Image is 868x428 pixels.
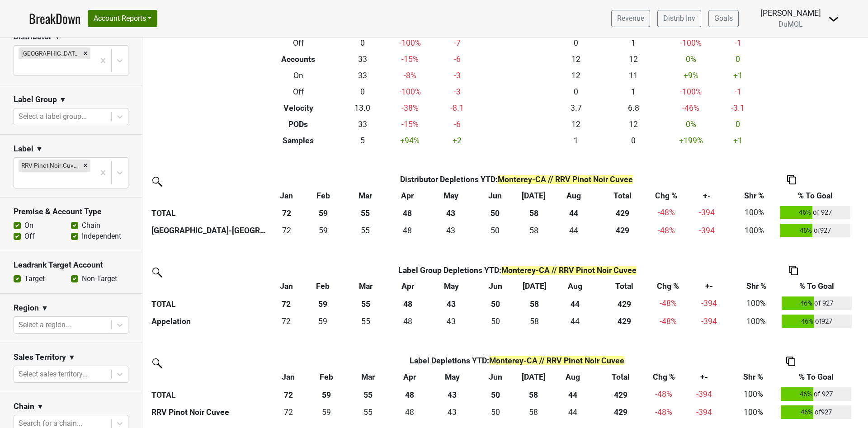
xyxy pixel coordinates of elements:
th: 48 [390,386,429,404]
div: Remove RRV Pinot Noir Cuvee [80,160,90,171]
td: 100% [733,295,779,313]
td: 100% [728,386,779,404]
td: +199 % [662,132,720,149]
td: -48 % [650,221,683,240]
th: Apr: activate to sort column ascending [390,369,429,386]
td: 0 [720,51,756,67]
th: 72 [270,386,306,404]
td: -6 [437,116,478,132]
td: -8.1 [437,100,478,116]
h3: Sales Territory [14,353,66,362]
td: 47.667 [390,403,429,421]
td: 12 [547,116,605,132]
th: 43 [428,295,474,313]
td: -38 % [383,100,437,116]
td: 33 [342,51,383,67]
a: Distrib Inv [657,10,701,27]
td: -7 [437,35,478,51]
th: Total: activate to sort column ascending [597,278,651,295]
th: 429 [596,204,649,222]
td: 33 [342,67,383,84]
th: Chg %: activate to sort column ascending [651,278,685,295]
div: 55 [349,406,387,418]
div: 429 [597,406,645,418]
td: -100 % [383,35,437,51]
td: 0 % [662,116,720,132]
td: 44 [552,221,596,240]
th: Off [255,84,342,100]
th: Jun: activate to sort column ascending [475,369,516,386]
div: 429 [598,225,647,236]
th: Shr %: activate to sort column ascending [728,369,779,386]
div: -394 [685,225,728,236]
th: 59 [302,295,344,313]
th: Samples [255,132,342,149]
td: -48 % [651,312,685,330]
td: 72 [270,221,302,240]
td: 43 [427,221,474,240]
th: Label Depletions YTD : [306,353,728,369]
td: 12 [547,67,605,84]
td: 3.7 [547,100,605,116]
span: Monterey-CA // RRV Pinot Noir Cuvee [501,266,637,275]
th: Apr: activate to sort column ascending [387,188,427,204]
div: [GEOGRAPHIC_DATA]-[GEOGRAPHIC_DATA] [19,47,80,59]
th: Jul: activate to sort column ascending [516,369,551,386]
h3: Label Group [14,95,57,104]
th: May: activate to sort column ascending [429,369,475,386]
th: Total: activate to sort column ascending [596,188,649,204]
img: Copy to clipboard [789,266,798,275]
div: 72 [273,406,304,418]
a: Goals [708,10,739,27]
div: 59 [308,406,344,418]
h3: Premise & Account Type [14,207,128,216]
td: 33 [342,116,383,132]
th: 59 [302,204,344,222]
span: Monterey-CA // RRV Pinot Noir Cuvee [489,356,624,365]
div: 58 [518,406,549,418]
label: Non-Target [82,273,117,284]
img: filter [149,174,164,188]
td: 58 [516,312,552,330]
div: Remove Monterey-CA [80,47,90,59]
div: 44 [555,315,595,327]
td: -15 % [383,51,437,67]
td: -3 [437,84,478,100]
th: Aug: activate to sort column ascending [552,278,597,295]
img: filter [149,264,164,279]
th: 58 [516,386,551,404]
th: 429 [594,386,647,404]
th: Jan: activate to sort column ascending [270,369,306,386]
td: 0 [605,132,662,149]
button: Account Reports [88,10,157,27]
img: Copy to clipboard [786,357,795,366]
td: 100% [731,221,778,240]
th: Label Group Depletions YTD : [302,262,733,278]
td: 47.667 [388,312,428,330]
td: 6.8 [605,100,662,116]
td: 72 [270,403,306,421]
td: 50 [474,221,516,240]
td: 58 [516,221,552,240]
td: -46 % [662,100,720,116]
div: 43 [430,315,472,327]
th: 428.667 [594,403,647,421]
td: 43 [428,312,474,330]
th: 58 [516,204,552,222]
th: 44 [551,386,594,404]
th: TOTAL [149,204,270,222]
div: 59 [305,225,341,236]
td: 0 [720,116,756,132]
th: Shr %: activate to sort column ascending [733,278,779,295]
span: -394 [699,208,715,217]
td: +9 % [662,67,720,84]
th: 58 [516,295,552,313]
td: 43 [429,403,475,421]
th: 59 [306,386,346,404]
td: 55 [346,403,390,421]
div: 55 [346,225,385,236]
th: Mar: activate to sort column ascending [344,278,388,295]
th: Feb: activate to sort column ascending [302,278,344,295]
label: Independent [82,231,121,242]
h3: Label [14,144,33,154]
